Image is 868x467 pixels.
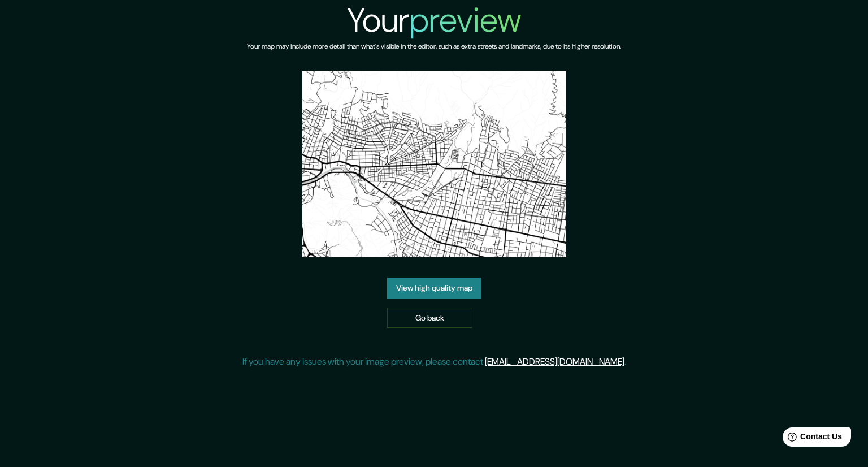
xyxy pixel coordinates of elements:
iframe: Help widget launcher [767,423,856,455]
h6: Your map may include more detail than what's visible in the editor, such as extra streets and lan... [247,41,621,53]
a: View high quality map [387,278,481,299]
a: [EMAIL_ADDRESS][DOMAIN_NAME] [485,356,624,367]
a: Go back [387,308,472,328]
p: If you have any issues with your image preview, please contact . [242,355,626,369]
img: created-map-preview [302,71,566,257]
